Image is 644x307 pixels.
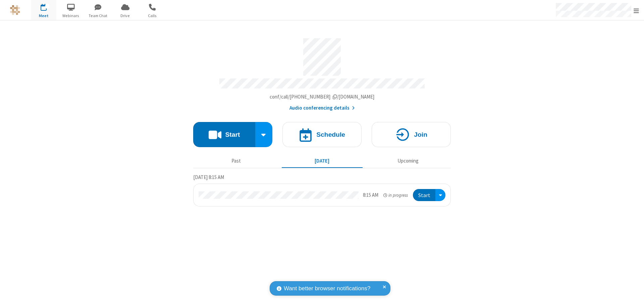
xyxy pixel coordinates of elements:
[270,94,375,100] span: Copy my meeting room link
[372,122,451,147] button: Join
[383,192,408,198] em: in progress
[289,104,355,112] button: Audio conferencing details
[414,131,427,138] h4: Join
[316,131,345,138] h4: Schedule
[31,13,56,19] span: Meet
[193,173,451,207] section: Today's Meetings
[45,4,50,9] div: 1
[413,189,435,201] button: Start
[363,191,378,199] div: 8:15 AM
[435,189,445,201] div: Open menu
[368,155,448,167] button: Upcoming
[86,13,111,19] span: Team Chat
[193,33,451,112] section: Account details
[140,13,165,19] span: Calls
[10,5,20,15] img: QA Selenium DO NOT DELETE OR CHANGE
[284,284,370,293] span: Want better browser notifications?
[225,131,240,138] h4: Start
[193,122,255,147] button: Start
[113,13,138,19] span: Drive
[196,155,277,167] button: Past
[193,174,224,180] span: [DATE] 8:15 AM
[627,290,639,302] iframe: Chat
[58,13,84,19] span: Webinars
[270,93,375,101] button: Copy my meeting room linkCopy my meeting room link
[282,122,362,147] button: Schedule
[282,155,363,167] button: [DATE]
[255,122,273,147] div: Start conference options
